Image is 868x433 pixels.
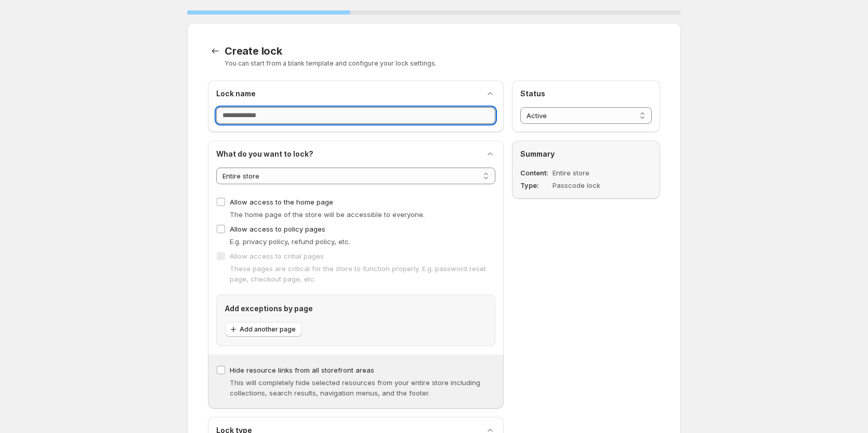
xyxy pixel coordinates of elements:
[225,303,486,314] h2: Add exceptions by page
[520,180,550,190] dt: Type:
[230,210,425,219] span: The home page of the store will be accessible to everyone.
[230,252,324,260] span: Allow access to critial pages
[225,322,302,337] button: Add another page
[553,168,625,178] dd: Entire store
[520,168,550,178] dt: Content:
[230,237,350,246] span: E.g. privacy policy, refund policy, etc.
[216,88,256,99] h2: Lock name
[230,198,333,206] span: Allow access to the home page
[208,44,222,58] button: Back to templates
[225,45,282,57] span: Create lock
[225,59,660,68] p: You can start from a blank template and configure your lock settings.
[520,88,652,99] h2: Status
[230,366,374,374] span: Hide resource links from all storefront areas
[230,378,480,397] span: This will completely hide selected resources from your entire store including collections, search...
[240,325,296,334] span: Add another page
[553,180,625,190] dd: Passcode lock
[230,225,325,233] span: Allow access to policy pages
[216,149,313,159] h2: What do you want to lock?
[520,149,652,159] h2: Summary
[230,264,486,283] span: These pages are critical for the store to function properly. E.g. password reset page, checkout p...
